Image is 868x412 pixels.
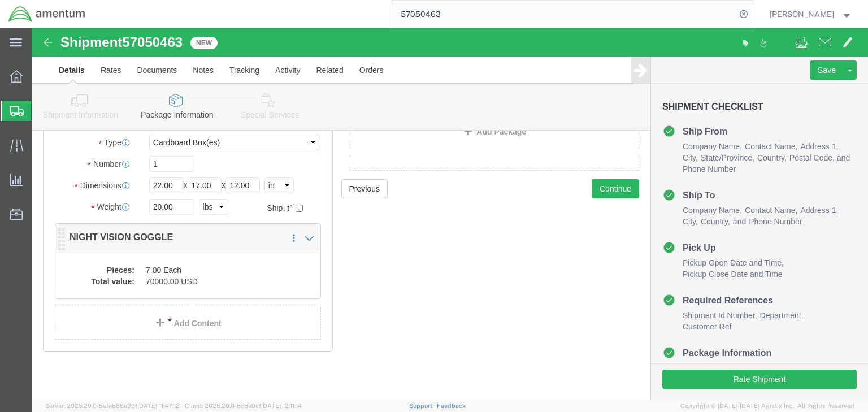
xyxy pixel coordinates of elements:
iframe: FS Legacy Container [32,28,868,400]
a: Feedback [437,402,466,409]
span: Chris Haes [770,8,834,20]
span: Client: 2025.20.0-8c6e0cf [185,402,302,409]
button: [PERSON_NAME] [769,7,853,21]
span: [DATE] 12:11:14 [261,402,302,409]
input: Search for shipment number, reference number [392,1,736,28]
span: [DATE] 11:47:12 [137,402,180,409]
span: Server: 2025.20.0-5efa686e39f [45,402,180,409]
span: Copyright © [DATE]-[DATE] Agistix Inc., All Rights Reserved [680,401,854,411]
img: logo [8,6,86,23]
a: Support [409,402,437,409]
